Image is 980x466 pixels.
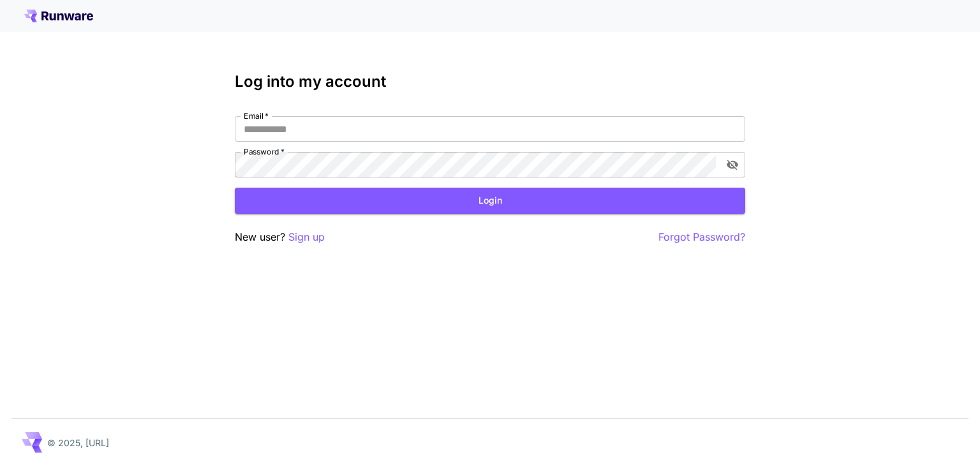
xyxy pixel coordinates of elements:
[721,153,744,176] button: toggle password visibility
[244,110,269,121] label: Email
[288,229,325,245] button: Sign up
[235,73,745,91] h3: Log into my account
[658,229,745,245] button: Forgot Password?
[244,146,285,157] label: Password
[235,188,745,214] button: Login
[47,436,109,449] p: © 2025, [URL]
[235,229,325,245] p: New user?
